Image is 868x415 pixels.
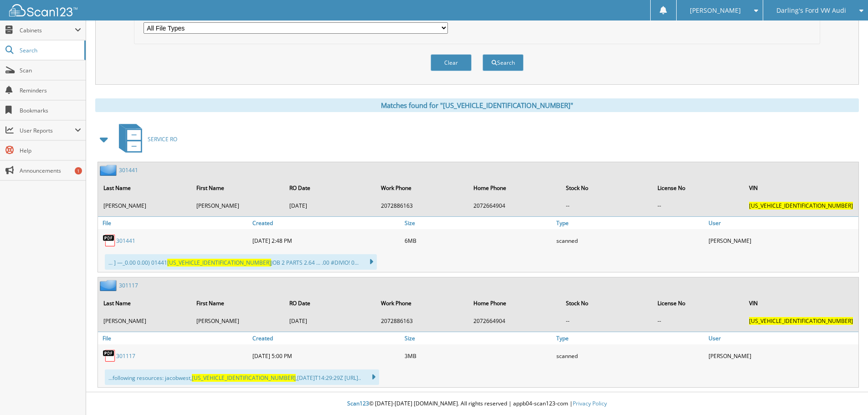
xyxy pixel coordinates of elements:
[20,127,75,134] span: User Reports
[469,179,560,197] th: Home Phone
[86,393,868,415] div: © [DATE]-[DATE] [DOMAIN_NAME]. All rights reserved | appb04-scan123-com |
[20,46,80,54] span: Search
[95,98,859,112] div: Matches found for "[US_VEHICLE_IDENTIFICATION_NUMBER]"
[561,198,652,213] td: --
[100,164,119,176] img: folder2.png
[116,237,135,245] a: 301441
[20,167,81,174] span: Announcements
[706,231,858,250] div: [PERSON_NAME]
[653,294,744,313] th: License No
[99,198,191,213] td: [PERSON_NAME]
[561,313,652,328] td: --
[431,54,472,71] button: Clear
[100,280,119,291] img: folder2.png
[749,202,853,210] span: [US_VEHICLE_IDENTIFICATION_NUMBER]
[192,179,284,197] th: First Name
[98,217,250,229] a: File
[776,8,846,13] span: Darling's Ford VW Audi
[103,349,116,363] img: PDF.png
[706,347,858,365] div: [PERSON_NAME]
[749,317,853,325] span: [US_VEHICLE_IDENTIFICATION_NUMBER]
[98,332,250,344] a: File
[745,179,858,197] th: VIN
[554,332,706,344] a: Type
[99,179,191,197] th: Last Name
[119,282,138,289] a: 301117
[192,313,284,328] td: [PERSON_NAME]
[554,347,706,365] div: scanned
[192,374,296,382] span: [US_VEHICLE_IDENTIFICATION_NUMBER]
[192,294,284,313] th: First Name
[20,107,81,114] span: Bookmarks
[483,54,524,71] button: Search
[20,26,75,34] span: Cabinets
[469,313,560,328] td: 2072664904
[554,217,706,229] a: Type
[402,231,555,250] div: 6MB
[9,4,77,16] img: scan123-logo-white.svg
[469,198,560,213] td: 2072664904
[653,198,744,213] td: --
[167,259,271,266] span: [US_VEHICLE_IDENTIFICATION_NUMBER]
[706,332,858,344] a: User
[113,121,177,157] a: SERVICE RO
[376,179,468,197] th: Work Phone
[148,135,177,143] span: SERVICE RO
[573,400,607,407] a: Privacy Policy
[99,294,191,313] th: Last Name
[250,332,402,344] a: Created
[20,87,81,94] span: Reminders
[561,294,652,313] th: Stock No
[706,217,858,229] a: User
[653,313,744,328] td: --
[192,198,284,213] td: [PERSON_NAME]
[99,313,191,328] td: [PERSON_NAME]
[119,166,138,174] a: 301441
[376,198,468,213] td: 2072886163
[103,234,116,247] img: PDF.png
[250,231,402,250] div: [DATE] 2:48 PM
[285,294,375,313] th: RO Date
[285,179,375,197] th: RO Date
[653,179,744,197] th: License No
[402,217,555,229] a: Size
[347,400,369,407] span: Scan123
[402,347,555,365] div: 3MB
[469,294,560,313] th: Home Phone
[690,8,741,13] span: [PERSON_NAME]
[554,231,706,250] div: scanned
[285,313,375,328] td: [DATE]
[20,67,81,74] span: Scan
[250,217,402,229] a: Created
[105,254,377,270] div: ... ] —_0.00 0.00) 01441 JOB 2 PARTS 2.64 ... .00 #DIVIO! 0...
[745,294,858,313] th: VIN
[105,369,379,385] div: ...following resources: jacobwest, ,[DATE]T14:29:29Z [URL]..
[402,332,555,344] a: Size
[75,167,82,174] div: 1
[116,352,135,360] a: 301117
[561,179,652,197] th: Stock No
[376,294,468,313] th: Work Phone
[285,198,375,213] td: [DATE]
[376,313,468,328] td: 2072886163
[20,147,81,154] span: Help
[250,347,402,365] div: [DATE] 5:00 PM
